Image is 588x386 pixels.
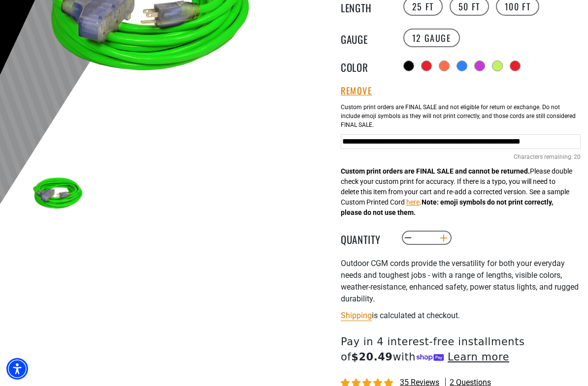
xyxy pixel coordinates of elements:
span: Outdoor CGM cords provide the versatility for both your everyday needs and toughest jobs - with a... [341,259,579,303]
span: Characters remaining: [514,153,573,160]
span: 20 [574,152,581,161]
label: Quantity [341,232,390,244]
button: here [406,197,420,208]
legend: Color [341,59,390,72]
button: Remove [341,86,372,96]
label: 12 Gauge [403,29,460,47]
legend: Gauge [341,31,390,44]
div: is calculated at checkout. [341,309,581,322]
strong: Note: emoji symbols do not print correctly, please do not use them. [341,198,553,216]
input: Green Cables [341,134,581,149]
img: neon green [29,167,86,224]
a: Shipping [341,311,372,320]
div: Accessibility Menu [6,358,28,380]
